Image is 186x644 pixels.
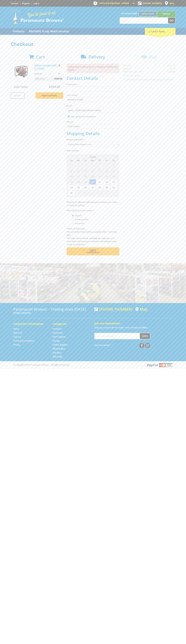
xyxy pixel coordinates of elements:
a: Go to the Machinery page [53,331,63,334]
span: 20 [89,179,96,184]
label: A Courier [74,221,85,226]
span: Su [68,159,75,162]
a: Go to the Timber Supplies page [53,343,68,346]
span: $299.00 [54,77,62,81]
a: Go to the Skip Bins page [53,351,61,354]
span: 17 [68,179,75,184]
select: Please select a shipping method. [67,142,119,147]
p: $299.00 [34,72,49,75]
a: Mount [PERSON_NAME] [157,11,175,21]
h2: Contact Details [67,76,119,81]
span: 19 [82,179,89,184]
a: View a map of Gepps Cross location [135,307,148,311]
span: 28 [96,185,103,190]
span: 1 [75,190,82,196]
h1: Checkout [11,41,175,47]
label: First name [67,83,119,86]
a: Keep Shopping [35,92,63,99]
img: PETROL VOLUME PUMP - 3" (75MM) [13,64,29,80]
a: Go to the Contact page [13,335,21,338]
a: Print [11,92,25,99]
span: 4 [96,190,103,196]
label: Email [67,104,119,107]
span: 26 [82,185,89,190]
a: Go to the Hardware page [53,327,62,330]
span: Sa [110,159,117,162]
span: Set your store [120,11,139,16]
a: Go to the About Us page [13,331,22,334]
span: Fr [103,159,110,162]
span: 27 [89,185,96,190]
span: Cart [36,54,45,60]
label: Someone Else [74,217,89,222]
span: Mo [75,159,82,162]
input: Please select who will pick up the order. [72,222,74,224]
a: Go to the BROWNS Scrap Metal Services page [27,28,71,35]
span: 9 [110,168,117,173]
input: Please select who will pick up the order. [72,215,74,216]
span: 27 [68,162,75,168]
a: Go to the Terms and Conditions page [13,339,34,342]
h5: Corporate Information [13,322,47,326]
input: Please select who will pick up the order. [72,219,74,220]
h5: Categories [53,322,86,326]
h2: Shipping Details [67,131,119,136]
em: Photo ID Required. Non-preorder items will be available after 5 working days Pre-order items will... [67,227,117,246]
span: 1 [103,162,110,168]
span: 31 [96,162,103,168]
span: $299.00 [49,85,60,89]
p: Keep up to date with the latest news and special offers. [94,326,173,329]
a: Go to the Home page [13,327,19,330]
input: Please enter your telephone number. [67,124,119,129]
span: We [89,159,96,162]
span: 24 [68,185,75,190]
input: Please enter your first name. [67,87,119,91]
span: 23 [110,179,117,184]
span: [DATE] [90,156,96,158]
span: Next [90,249,96,252]
button: Go [168,18,175,23]
span: 12 [82,174,89,179]
div: [PHONE_NUMBER] [94,307,132,311]
h3: Paramount Browns' - Trading since [DATE] [13,307,92,311]
a: Go to the Products page [11,28,26,35]
span: 29 [103,185,110,190]
span: 7 [96,168,103,173]
p: Item total: [34,77,63,81]
span: 10 [68,174,75,179]
span: 13 [89,174,96,179]
span: 29 [82,162,89,168]
h5: Join our Newsletter [94,322,173,325]
span: 18 [75,179,82,184]
a: Go to the Privacy page [13,343,20,346]
p: Pickup Date needs to be on or between [DATE] and [DATE] [67,64,119,73]
label: Who will pick up the order? [67,209,119,212]
span: Tu [82,159,89,162]
em: Paramount Browns will contact you when your order is ready for pickup [67,201,117,207]
span: Delivery [88,54,105,60]
span: 16 [110,174,117,179]
span: 15 [103,174,110,179]
button: Next Confirm order [67,247,119,255]
div: ® Copyright 2025 Paramount Browns'. All Rights Reserved. [11,363,175,367]
a: Go to the Storage page [53,339,60,342]
a: Go to the Gift Cards page [53,355,62,358]
span: 28 [75,162,82,168]
span: 14 [96,174,103,179]
span: Th [96,159,103,162]
a: Go to the Steel Supplies page [53,335,66,338]
img: Paramount Browns' [11,9,64,24]
div: Stay Connected [94,342,150,348]
span: 2 [110,162,117,168]
label: Pick Up Date [67,149,119,152]
a: Gepps Cross [139,11,157,16]
span: 3 [89,190,96,196]
a: Go to the registration page [22,2,30,5]
span: (1 item) [156,30,165,33]
button: Join [140,333,150,339]
label: Myself [74,213,82,218]
div: Cart [145,28,175,35]
input: Please enter your email address. [67,108,119,113]
span: 8:00am - 5:00pm [112,2,129,5]
span: 2 [82,190,89,196]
